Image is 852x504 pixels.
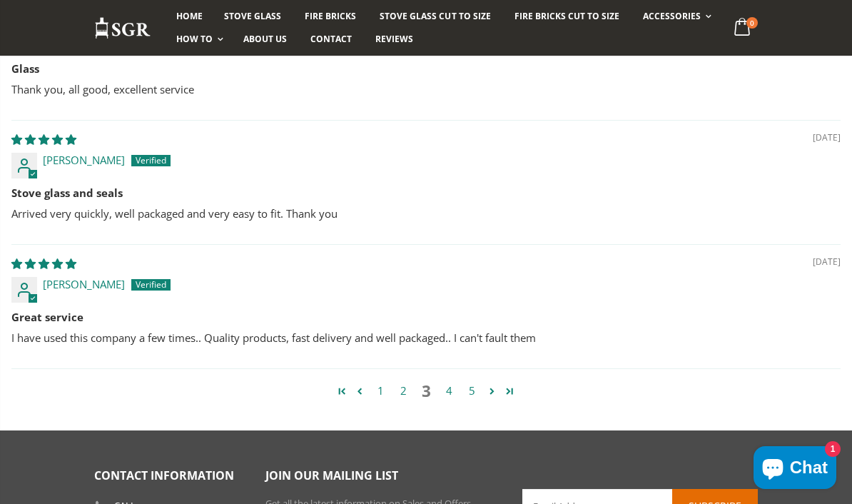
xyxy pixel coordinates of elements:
span: Accessories [643,10,701,22]
a: Page 1 [369,383,392,399]
a: Stove Glass [213,5,292,28]
a: How To [166,28,230,51]
span: Join our mailing list [265,468,398,483]
a: Reviews [365,28,424,51]
b: Great service [11,310,841,325]
a: Page 5 [460,383,483,399]
span: About us [243,33,287,45]
a: Stove Glass Cut To Size [369,5,501,28]
a: Fire Bricks [294,5,367,28]
span: Home [176,10,203,22]
p: I have used this company a few times.. Quality products, fast delivery and well packaged.. I can'... [11,331,841,346]
inbox-online-store-chat: Shopify online store chat [749,446,841,493]
span: Fire Bricks [305,10,356,22]
img: Stove Glass Replacement [94,16,151,40]
span: 5 star review [11,132,76,146]
span: Stove Glass [224,10,281,22]
span: Contact Information [94,468,234,483]
span: [DATE] [813,256,841,268]
b: Stove glass and seals [11,186,841,201]
a: Page 8 [501,383,519,400]
span: Reviews [375,33,413,45]
b: Glass [11,61,841,76]
a: 0 [729,14,758,42]
p: Arrived very quickly, well packaged and very easy to fit. Thank you [11,206,841,221]
span: Stove Glass Cut To Size [380,10,490,22]
a: Page 4 [437,383,460,399]
span: 0 [746,17,758,29]
a: Page 4 [483,383,501,400]
a: About us [233,28,298,51]
a: Fire Bricks Cut To Size [504,5,630,28]
a: Page 2 [351,383,369,400]
span: [DATE] [813,132,841,144]
p: Thank you, all good, excellent service [11,82,841,97]
a: Home [166,5,213,28]
span: [PERSON_NAME] [43,277,125,291]
span: Contact [310,33,352,45]
a: Contact [300,28,362,51]
a: Accessories [632,5,719,28]
span: Fire Bricks Cut To Size [514,10,619,22]
a: Page 1 [333,383,351,400]
span: 5 star review [11,256,76,271]
span: [PERSON_NAME] [43,153,125,167]
span: How To [176,33,213,45]
a: Page 2 [392,383,415,399]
